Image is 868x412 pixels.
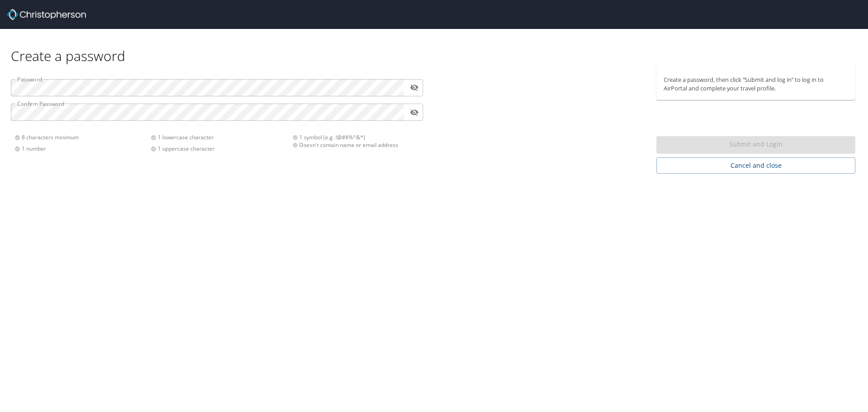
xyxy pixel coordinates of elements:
div: 1 uppercase character [151,145,287,152]
button: toggle password visibility [407,105,421,119]
p: Create a password, then click “Submit and log in” to log in to AirPortal and complete your travel... [664,76,848,93]
div: 1 number [14,145,151,152]
div: 8 characters minimum [14,133,151,141]
div: Create a password [11,29,857,65]
div: 1 symbol (e.g. !@#$%^&*) [292,133,418,141]
img: Christopherson_logo_rev.png [7,9,86,20]
div: 1 lowercase character [151,133,287,141]
span: Cancel and close [664,160,848,171]
button: toggle password visibility [407,81,421,95]
button: Cancel and close [656,157,855,174]
div: Doesn't contain name or email address [292,141,418,149]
